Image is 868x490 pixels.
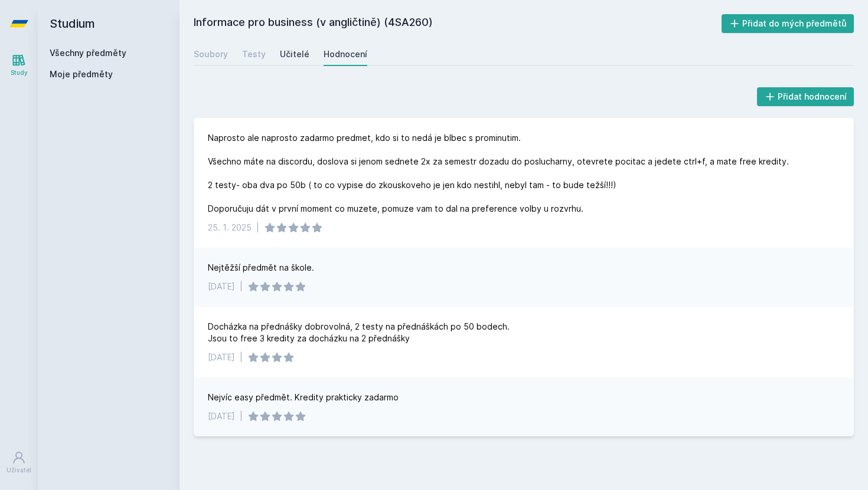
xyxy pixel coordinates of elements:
div: Uživatel [6,466,31,475]
div: | [240,410,243,422]
a: Soubory [194,42,228,66]
a: Všechny předměty [50,48,126,58]
div: [DATE] [208,410,235,422]
a: Testy [242,42,266,66]
div: | [240,281,243,292]
div: | [256,222,259,234]
button: Přidat hodnocení [757,87,854,106]
h2: Informace pro business (v angličtině) (4SA260) [194,14,722,33]
div: [DATE] [208,281,235,292]
div: Nejtěžší předmět na škole. [208,262,314,274]
div: Učitelé [280,48,309,60]
div: 25. 1. 2025 [208,222,252,234]
div: Hodnocení [324,48,367,60]
button: Přidat do mých předmětů [722,14,854,33]
div: Soubory [194,48,228,60]
div: Testy [242,48,266,60]
a: Hodnocení [324,42,367,66]
div: Nejvíc easy předmět. Kredity prakticky zadarmo [208,392,399,403]
div: | [240,351,243,363]
a: Study [2,47,35,83]
a: Uživatel [2,445,35,481]
div: Docházka na přednášky dobrovolná, 2 testy na přednáškách po 50 bodech. Jsou to free 3 kredity za ... [208,321,512,344]
div: Naprosto ale naprosto zadarmo predmet, kdo si to nedá je blbec s prominutim. Všechno máte na disc... [208,132,791,215]
span: Moje předměty [50,68,113,80]
a: Učitelé [280,42,309,66]
div: [DATE] [208,351,235,363]
div: Study [11,68,28,77]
